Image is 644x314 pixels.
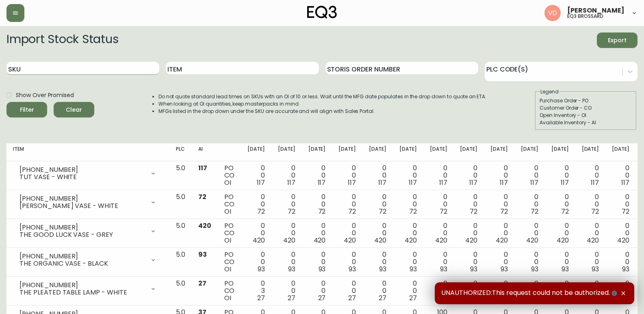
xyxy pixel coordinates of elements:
[287,178,295,187] span: 117
[20,231,145,238] div: THE GOOD LUCK VASE - GREY
[501,264,508,274] span: 93
[597,32,637,48] button: Export
[169,143,192,161] th: PLC
[247,280,265,302] div: 0 3
[302,143,332,161] th: [DATE]
[241,143,271,161] th: [DATE]
[308,251,326,273] div: 0 0
[526,236,538,245] span: 420
[308,222,326,244] div: 0 0
[440,207,447,216] span: 72
[224,222,234,244] div: PO CO
[423,143,454,161] th: [DATE]
[582,280,599,302] div: 0 0
[7,102,47,117] button: Filter
[349,264,356,274] span: 93
[20,253,145,260] div: [PHONE_NUMBER]
[16,91,74,100] span: Show Over Promised
[490,193,508,215] div: 0 0
[314,236,326,245] span: 420
[409,207,417,216] span: 72
[496,236,508,245] span: 420
[288,264,295,274] span: 93
[551,222,569,244] div: 0 0
[318,178,326,187] span: 117
[338,222,356,244] div: 0 0
[545,143,575,161] th: [DATE]
[410,264,417,274] span: 93
[338,280,356,302] div: 0 0
[540,88,559,95] legend: Legend
[362,143,393,161] th: [DATE]
[500,207,508,216] span: 72
[307,6,337,19] img: logo
[490,165,508,186] div: 0 0
[169,219,192,248] td: 5.0
[465,236,477,245] span: 420
[20,260,145,267] div: THE ORGANIC VASE - BLACK
[20,282,145,289] div: [PHONE_NUMBER]
[224,236,231,245] span: OI
[192,143,218,161] th: AI
[612,251,629,273] div: 0 0
[198,250,207,259] span: 93
[278,165,295,186] div: 0 0
[13,251,163,269] div: [PHONE_NUMBER]THE ORGANIC VASE - BLACK
[521,165,538,186] div: 0 0
[490,222,508,244] div: 0 0
[369,222,386,244] div: 0 0
[278,280,295,302] div: 0 0
[224,251,234,273] div: PO CO
[439,178,447,187] span: 117
[224,193,234,215] div: PO CO
[582,165,599,186] div: 0 0
[224,293,231,303] span: OI
[460,165,477,186] div: 0 0
[430,251,447,273] div: 0 0
[399,251,417,273] div: 0 0
[224,280,234,302] div: PO CO
[591,178,599,187] span: 117
[158,108,487,115] li: MFGs listed in the drop down under the SKU are accurate and will align with Sales Portal.
[224,264,231,274] span: OI
[278,193,295,215] div: 0 0
[409,293,417,303] span: 27
[490,251,508,273] div: 0 0
[603,35,631,45] span: Export
[318,207,326,216] span: 72
[587,236,599,245] span: 420
[338,165,356,186] div: 0 0
[7,143,169,161] th: Item
[514,143,545,161] th: [DATE]
[247,222,265,244] div: 0 0
[308,193,326,215] div: 0 0
[591,207,599,216] span: 72
[13,193,163,211] div: [PHONE_NUMBER][PERSON_NAME] VASE - WHITE
[531,264,538,274] span: 93
[257,178,265,187] span: 117
[344,236,356,245] span: 420
[158,93,487,100] li: Do not quote standard lead times on SKUs with an OI of 10 or less. Wait until the MFG date popula...
[247,165,265,186] div: 0 0
[399,165,417,186] div: 0 0
[379,207,386,216] span: 72
[470,264,477,274] span: 93
[369,193,386,215] div: 0 0
[20,289,145,296] div: THE PLEATED TABLE LAMP - WHITE
[399,280,417,302] div: 0 0
[430,193,447,215] div: 0 0
[224,178,231,187] span: OI
[169,190,192,219] td: 5.0
[20,166,145,173] div: [PHONE_NUMBER]
[369,280,386,302] div: 0 0
[247,193,265,215] div: 0 0
[158,100,487,108] li: When looking at OI quantities, keep masterpacks in mind.
[567,7,624,14] span: [PERSON_NAME]
[169,248,192,277] td: 5.0
[20,173,145,181] div: TUT VASE - WHITE
[409,178,417,187] span: 117
[258,264,265,274] span: 93
[551,193,569,215] div: 0 0
[622,264,629,274] span: 93
[399,222,417,244] div: 0 0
